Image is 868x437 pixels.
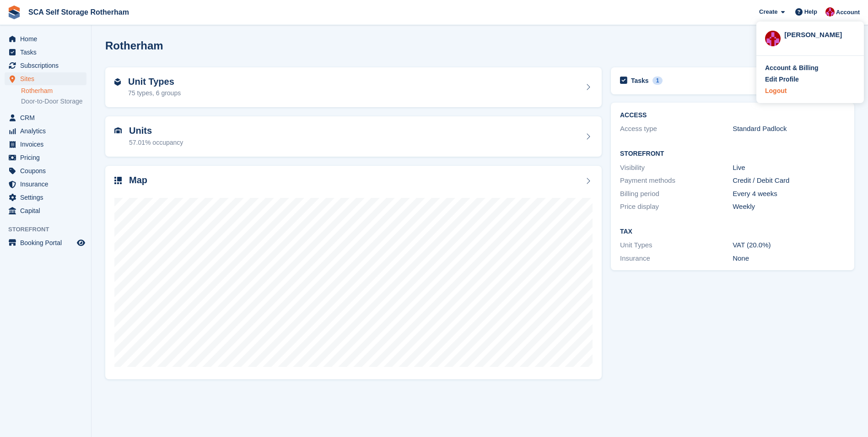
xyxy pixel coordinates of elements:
a: Units 57.01% occupancy [105,116,602,157]
a: menu [5,138,86,151]
a: Preview store [75,237,86,248]
a: Logout [765,86,855,96]
div: Weekly [733,202,845,212]
div: Logout [765,86,787,96]
div: Standard Padlock [733,124,845,134]
a: menu [5,46,86,59]
div: Visibility [620,163,733,173]
h2: Unit Types [128,76,181,87]
img: unit-type-icn-2b2737a686de81e16bb02015468b77c625bbabd49415b5ef34ead5e3b44a266d.svg [114,78,121,86]
a: menu [5,204,86,217]
img: Thomas Webb [765,31,781,46]
span: Create [759,7,777,16]
a: Map [105,166,602,380]
div: Live [733,163,845,173]
span: Invoices [20,138,75,151]
div: 57.01% occupancy [129,138,183,147]
span: Storefront [8,225,91,234]
a: menu [5,236,86,249]
div: Account & Billing [765,63,819,73]
h2: Units [129,126,183,136]
h2: Rotherham [105,39,163,52]
div: Price display [620,202,733,212]
a: Rotherham [21,87,86,95]
div: [PERSON_NAME] [784,30,855,38]
img: unit-icn-7be61d7bf1b0ce9d3e12c5938cc71ed9869f7b940bace4675aadf7bd6d80202e.svg [114,127,122,134]
a: Door-to-Door Storage [21,97,86,106]
span: Coupons [20,164,75,177]
span: Insurance [20,178,75,191]
img: stora-icon-8386f47178a22dfd0bd8f6a31ec36ba5ce8667c1dd55bd0f319d3a0aa187defe.svg [7,5,21,19]
span: Home [20,33,75,45]
a: menu [5,59,86,72]
h2: Tasks [631,76,649,85]
h2: ACCESS [620,112,845,119]
div: None [733,253,845,264]
div: 75 types, 6 groups [128,88,181,98]
div: Credit / Debit Card [733,175,845,186]
span: CRM [20,111,75,124]
div: VAT (20.0%) [733,240,845,251]
span: Settings [20,191,75,204]
span: Capital [20,204,75,217]
a: Unit Types 75 types, 6 groups [105,67,602,108]
a: Account & Billing [765,63,855,73]
span: Sites [20,72,75,85]
span: Tasks [20,46,75,59]
img: map-icn-33ee37083ee616e46c38cad1a60f524a97daa1e2b2c8c0bc3eb3415660979fc1.svg [114,177,122,184]
div: Billing period [620,189,733,199]
a: menu [5,125,86,137]
a: menu [5,191,86,204]
a: menu [5,72,86,85]
a: Edit Profile [765,75,855,84]
div: Access type [620,124,733,134]
img: Thomas Webb [825,7,835,16]
span: Subscriptions [20,59,75,72]
span: Analytics [20,125,75,137]
span: Account [836,8,860,17]
div: Every 4 weeks [733,189,845,199]
h2: Storefront [620,150,845,158]
div: 1 [652,76,663,85]
h2: Map [129,175,147,186]
span: Booking Portal [20,236,75,249]
div: Unit Types [620,240,733,251]
a: menu [5,111,86,124]
a: menu [5,33,86,45]
h2: Tax [620,228,845,235]
a: menu [5,178,86,191]
a: menu [5,151,86,164]
span: Pricing [20,151,75,164]
div: Insurance [620,253,733,264]
a: menu [5,164,86,177]
span: Help [804,7,817,16]
div: Payment methods [620,175,733,186]
a: SCA Self Storage Rotherham [25,5,133,20]
div: Edit Profile [765,75,799,84]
